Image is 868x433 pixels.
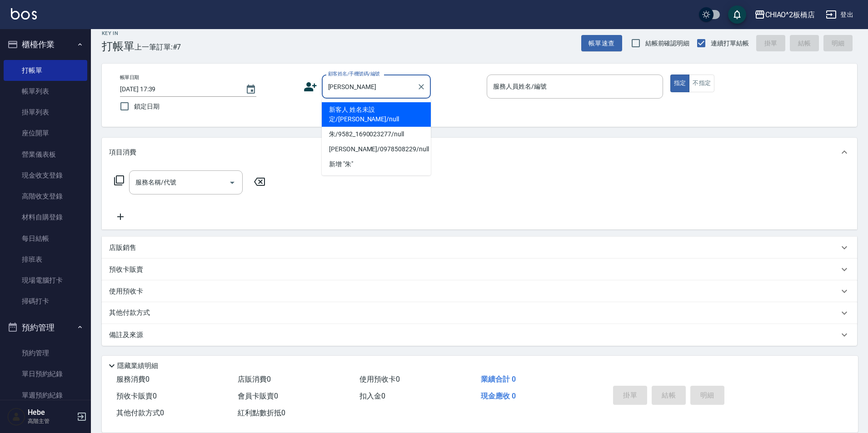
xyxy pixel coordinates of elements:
[4,291,87,312] a: 掃碼打卡
[135,41,181,53] span: 上一筆訂單:#7
[645,39,690,48] span: 結帳前確認明細
[328,70,380,77] label: 顧客姓名/手機號碼/編號
[359,375,400,383] span: 使用預收卡 0
[116,392,157,400] span: 預收卡販賣 0
[481,375,516,383] span: 業績合計 0
[134,102,160,111] span: 鎖定日期
[240,79,262,100] button: Choose date, selected date is 2025-10-06
[238,375,271,383] span: 店販消費 0
[4,33,87,56] button: 櫃檯作業
[117,361,158,371] p: 隱藏業績明細
[322,102,431,127] li: 新客人 姓名未設定/[PERSON_NAME]/null
[109,243,136,253] p: 店販銷售
[4,228,87,249] a: 每日結帳
[822,6,857,23] button: 登出
[102,138,857,167] div: 項目消費
[4,81,87,102] a: 帳單列表
[322,157,431,172] li: 新增 "朱"
[28,408,74,417] h5: Hebe
[102,30,135,36] h2: Key In
[481,392,516,400] span: 現金應收 0
[238,392,278,400] span: 會員卡販賣 0
[120,74,139,81] label: 帳單日期
[751,5,819,24] button: CHIAO^2板橋店
[102,40,135,53] h3: 打帳單
[4,165,87,186] a: 現金收支登錄
[581,35,622,52] button: 帳單速查
[4,207,87,228] a: 材料自購登錄
[238,408,285,417] span: 紅利點數折抵 0
[11,8,37,20] img: Logo
[4,249,87,270] a: 排班表
[102,302,857,324] div: 其他付款方式
[4,363,87,384] a: 單日預約紀錄
[102,259,857,280] div: 預收卡販賣
[120,82,236,97] input: YYYY/MM/DD hh:mm
[109,287,143,296] p: 使用預收卡
[689,75,714,92] button: 不指定
[109,308,155,318] p: 其他付款方式
[4,316,87,339] button: 預約管理
[765,9,815,20] div: CHIAO^2板橋店
[4,270,87,291] a: 現場電腦打卡
[415,80,428,93] button: Clear
[4,385,87,406] a: 單週預約紀錄
[109,330,143,340] p: 備註及來源
[102,324,857,346] div: 備註及來源
[4,123,87,144] a: 座位開單
[109,148,136,157] p: 項目消費
[4,144,87,165] a: 營業儀表板
[322,127,431,142] li: 朱/9582_1690023277/null
[109,265,143,274] p: 預收卡販賣
[28,417,74,425] p: 高階主管
[4,102,87,123] a: 掛單列表
[670,75,690,92] button: 指定
[711,39,749,48] span: 連續打單結帳
[322,142,431,157] li: [PERSON_NAME]/0978508229/null
[116,408,164,417] span: 其他付款方式 0
[225,175,239,190] button: Open
[4,60,87,81] a: 打帳單
[102,237,857,259] div: 店販銷售
[4,343,87,363] a: 預約管理
[4,186,87,207] a: 高階收支登錄
[102,280,857,302] div: 使用預收卡
[7,408,25,426] img: Person
[359,392,385,400] span: 扣入金 0
[116,375,150,383] span: 服務消費 0
[728,5,746,24] button: save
